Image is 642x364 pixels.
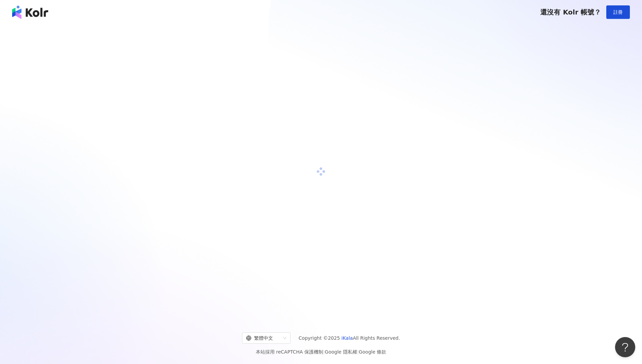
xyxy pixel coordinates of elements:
[341,335,353,341] a: iKala
[615,337,635,357] iframe: Help Scout Beacon - Open
[606,5,630,19] button: 註冊
[256,348,386,356] span: 本站採用 reCAPTCHA 保護機制
[299,334,400,342] span: Copyright © 2025 All Rights Reserved.
[613,9,623,15] span: 註冊
[359,349,386,355] a: Google 條款
[323,349,325,355] span: |
[325,349,357,355] a: Google 隱私權
[246,333,280,343] div: 繁體中文
[12,5,48,19] img: logo
[357,349,359,355] span: |
[540,8,601,16] span: 還沒有 Kolr 帳號？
